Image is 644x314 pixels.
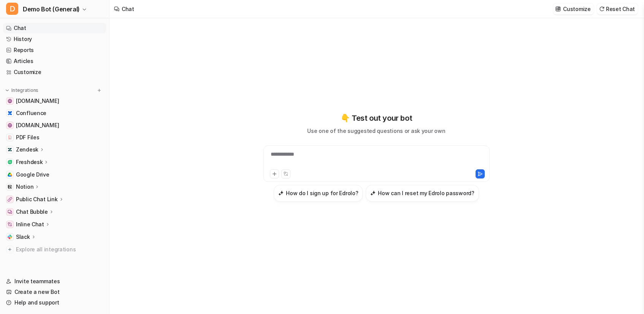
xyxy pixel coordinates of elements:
[341,112,412,124] p: 👇 Test out your bot
[8,111,12,115] img: Confluence
[563,5,590,13] p: Customize
[8,160,12,164] img: Freshdesk
[555,6,561,12] img: customize
[97,88,102,93] img: menu_add.svg
[8,147,12,152] img: Zendesk
[5,88,10,93] img: expand menu
[8,197,12,202] img: Public Chat Link
[278,190,284,196] img: How do I sign up for Edrolo?
[16,109,46,117] span: Confluence
[23,4,80,14] span: Demo Bot (General)
[16,146,38,153] p: Zendesk
[16,243,103,256] span: Explore all integrations
[8,135,12,140] img: PDF Files
[3,276,106,287] a: Invite teammates
[3,56,106,66] a: Articles
[16,134,39,141] span: PDF Files
[8,99,12,103] img: www.atlassian.com
[3,244,106,255] a: Explore all integrations
[16,208,48,216] p: Chat Bubble
[3,67,106,77] a: Customize
[16,221,44,228] p: Inline Chat
[3,45,106,55] a: Reports
[378,189,474,197] h3: How can I reset my Edrolo password?
[3,120,106,131] a: www.airbnb.com[DOMAIN_NAME]
[370,190,376,196] img: How can I reset my Edrolo password?
[8,172,12,177] img: Google Drive
[3,132,106,143] a: PDF FilesPDF Files
[3,23,106,33] a: Chat
[6,246,14,253] img: explore all integrations
[366,185,479,202] button: How can I reset my Edrolo password?How can I reset my Edrolo password?
[16,97,59,105] span: [DOMAIN_NAME]
[8,222,12,227] img: Inline Chat
[3,169,106,180] a: Google DriveGoogle Drive
[16,233,30,241] p: Slack
[8,123,12,128] img: www.airbnb.com
[274,185,363,202] button: How do I sign up for Edrolo?How do I sign up for Edrolo?
[16,171,49,178] span: Google Drive
[3,96,106,106] a: www.atlassian.com[DOMAIN_NAME]
[3,108,106,118] a: ConfluenceConfluence
[286,189,358,197] h3: How do I sign up for Edrolo?
[16,196,58,203] p: Public Chat Link
[11,87,38,93] p: Integrations
[16,121,59,129] span: [DOMAIN_NAME]
[553,3,593,14] button: Customize
[599,6,604,12] img: reset
[16,158,43,166] p: Freshdesk
[122,5,134,13] div: Chat
[6,3,18,15] span: D
[16,183,33,191] p: Notion
[3,297,106,308] a: Help and support
[3,287,106,297] a: Create a new Bot
[3,87,41,94] button: Integrations
[597,3,638,14] button: Reset Chat
[8,210,12,214] img: Chat Bubble
[307,127,445,135] p: Use one of the suggested questions or ask your own
[3,34,106,44] a: History
[8,235,12,239] img: Slack
[8,185,12,189] img: Notion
